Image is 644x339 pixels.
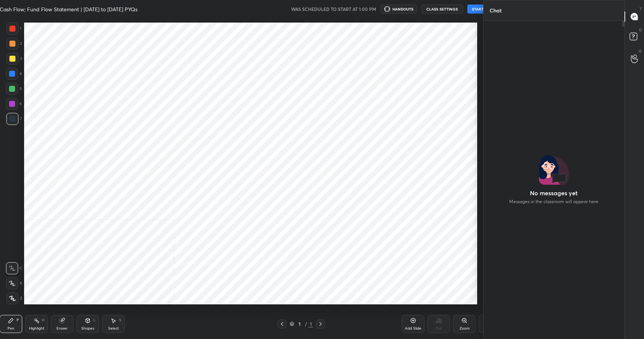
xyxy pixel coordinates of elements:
div: H [42,318,44,322]
h5: WAS SCHEDULED TO START AT 1:00 PM [291,6,376,12]
div: 1 [296,322,303,326]
p: G [639,48,642,54]
div: Select [108,327,119,330]
div: 3 [6,53,22,65]
p: T [639,6,642,12]
div: Shapes [81,327,94,330]
div: Highlight [29,327,44,330]
div: 4 [6,68,22,80]
div: P [17,318,19,322]
div: C [6,262,22,274]
button: START CLASS [467,5,501,14]
p: D [639,27,642,33]
div: 1 [6,23,21,35]
div: 7 [6,113,22,125]
div: Zoom [459,327,470,330]
div: L [93,318,96,322]
button: HANDOUTS [381,5,417,14]
div: 1 [308,321,313,327]
div: / [305,322,307,326]
div: 2 [6,38,22,50]
div: 5 [6,83,22,95]
div: 6 [6,98,22,110]
div: Pen [8,327,14,330]
div: S [119,318,121,322]
div: X [6,277,22,289]
div: Z [6,292,22,304]
div: Add Slide [405,327,421,330]
p: Chat [484,0,508,20]
div: Eraser [56,327,68,330]
button: CLASS SETTINGS [421,5,463,14]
